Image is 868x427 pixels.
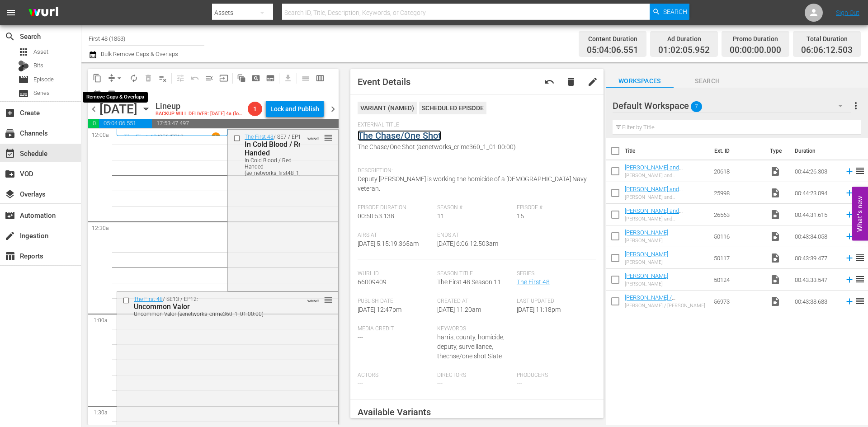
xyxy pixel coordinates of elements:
[663,4,687,20] span: Search
[710,225,766,247] td: 50116
[158,74,167,83] span: playlist_remove_outlined
[625,194,707,200] div: [PERSON_NAME] and [PERSON_NAME]
[33,75,54,84] span: Episode
[517,204,592,211] span: Episode #
[625,207,683,221] a: [PERSON_NAME] and [PERSON_NAME]
[625,216,707,222] div: [PERSON_NAME] and [PERSON_NAME]
[18,88,29,99] span: Series
[625,164,683,178] a: [PERSON_NAME] and [PERSON_NAME]
[691,97,702,116] span: 7
[844,166,854,176] svg: Add to Schedule
[801,33,853,45] div: Total Duration
[358,407,431,418] span: Available Variants
[358,204,433,211] span: Episode Duration
[5,189,15,200] span: Overlays
[99,51,178,57] span: Bulk Remove Gaps & Overlaps
[437,278,501,286] span: The First 48 Season 11
[245,134,274,140] a: The First 48
[358,122,592,129] span: External Title
[710,291,766,312] td: 56973
[327,103,339,115] span: chevron_right
[625,294,675,308] a: [PERSON_NAME] / [PERSON_NAME]
[587,45,638,56] span: 05:04:06.551
[791,291,841,312] td: 00:43:38.683
[625,251,668,258] a: [PERSON_NAME]
[307,295,319,302] span: VARIANT
[625,229,668,236] a: [PERSON_NAME]
[844,253,854,263] svg: Add to Schedule
[5,7,16,18] span: menu
[517,212,524,220] span: 15
[844,231,854,241] svg: Add to Schedule
[5,128,15,139] span: Channels
[358,175,587,192] span: Deputy [PERSON_NAME] is working the homicide of a [DEMOGRAPHIC_DATA] Navy veteran.
[248,105,262,113] span: 1
[658,33,710,45] div: Ad Duration
[517,306,561,313] span: [DATE] 11:18pm
[791,204,841,225] td: 00:44:31.615
[710,269,766,291] td: 50124
[791,160,841,182] td: 00:44:26.303
[844,296,854,306] svg: Add to Schedule
[854,252,865,263] span: reorder
[5,108,15,118] span: Create
[650,4,689,20] button: Search
[791,225,841,247] td: 00:43:34.058
[270,101,319,117] div: Lock and Publish
[129,74,138,83] span: autorenew_outlined
[791,269,841,291] td: 00:43:33.547
[560,71,582,93] button: delete
[517,278,550,286] a: The First 48
[358,270,433,277] span: Wurl Id
[437,306,481,313] span: [DATE] 11:20am
[854,296,865,306] span: reorder
[358,142,592,152] span: The Chase/One Shot (aenetworks_crime360_1_01:00:00)
[245,134,311,176] div: / SE7 / EP14:
[266,101,324,117] button: Lock and Publish
[770,231,781,242] span: Video
[582,71,604,93] button: edit
[266,74,275,83] span: subtitles_outlined
[159,134,171,140] p: SE6 /
[544,76,555,87] span: Revert to Primary Episode
[5,251,15,262] span: Reports
[625,259,668,265] div: [PERSON_NAME]
[764,138,789,164] th: Type
[33,47,48,56] span: Asset
[770,166,781,177] span: Video
[517,298,592,305] span: Last Updated
[770,209,781,220] span: Video
[205,74,214,83] span: menu_open
[587,33,638,45] div: Content Duration
[358,325,433,333] span: Media Credit
[566,76,576,87] span: delete
[358,372,433,379] span: Actors
[358,306,401,313] span: [DATE] 12:47pm
[437,333,505,360] span: harris, county, homicide, deputy, surveillance, thechse/one shot Slate
[324,133,333,142] button: reorder
[844,188,854,198] svg: Add to Schedule
[99,119,152,128] span: 05:04:06.551
[5,230,15,241] span: Ingestion
[358,232,433,239] span: Airs At
[22,2,65,23] img: ans4CAIJ8jUAAAAAAAAAAAAAAAAAAAAAAAAgQb4GAAAAAAAAAAAAAAAAAAAAAAAAJMjXAAAAAAAAAAAAAAAAAAAAAAAAgAT5G...
[770,188,781,198] span: Video
[358,76,410,87] span: Event Details
[658,45,710,56] span: 01:02:05.952
[710,160,766,182] td: 20618
[93,89,102,99] span: date_range_outlined
[625,303,707,309] div: [PERSON_NAME] / [PERSON_NAME]
[419,102,486,114] div: Scheduled Episode
[134,302,293,311] div: Uncommon Valor
[324,295,333,304] button: reorder
[625,186,683,199] a: [PERSON_NAME] and [PERSON_NAME]
[358,278,387,286] span: 66009409
[251,74,260,83] span: pageview_outlined
[437,298,512,305] span: Created At
[358,333,363,341] span: ---
[156,111,244,117] div: BACKUP WILL DELIVER: [DATE] 4a (local)
[437,372,512,379] span: Directors
[245,157,311,176] div: In Cold Blood / Red Handed (ae_networks_first48_1_01:00:00)
[437,270,512,277] span: Season Title
[358,298,433,305] span: Publish Date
